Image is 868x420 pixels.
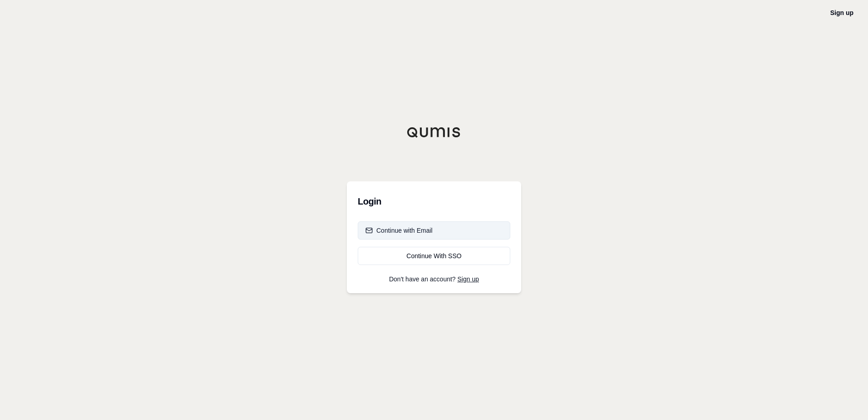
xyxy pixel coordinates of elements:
[407,127,461,138] img: Qumis
[358,247,510,265] a: Continue With SSO
[365,251,503,260] div: Continue With SSO
[365,226,433,235] div: Continue with Email
[458,275,479,283] a: Sign up
[358,192,510,210] h3: Login
[358,221,510,240] button: Continue with Email
[830,9,853,16] a: Sign up
[358,276,510,282] p: Don't have an account?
